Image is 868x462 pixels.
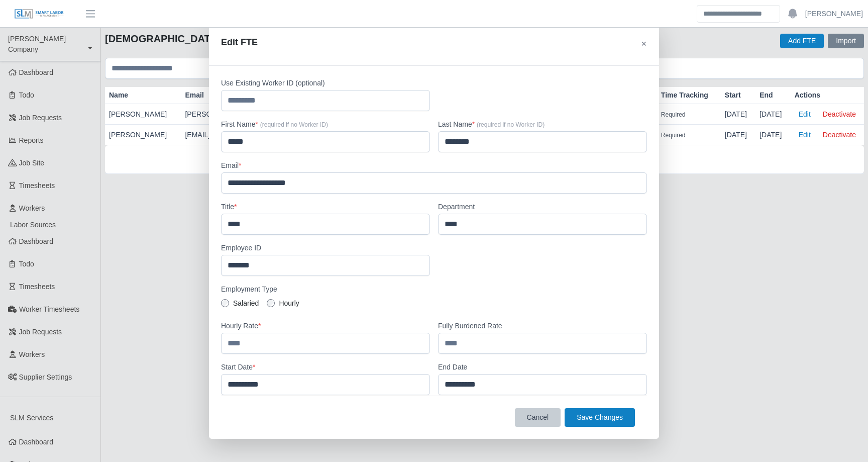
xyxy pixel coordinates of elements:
[641,39,647,49] button: ✕
[221,362,430,372] label: Start Date
[438,119,647,129] label: Last Name
[565,408,635,427] button: Save Changes
[221,299,229,307] input: Salaried
[221,202,430,212] label: Title
[221,160,647,170] label: Email
[14,9,64,20] img: SLM Logo
[438,362,647,372] label: End Date
[221,321,430,331] label: Hourly Rate
[221,119,430,129] label: First Name
[515,408,561,427] button: Cancel
[221,78,430,88] label: Use Existing Worker ID (optional)
[233,298,259,309] span: Salaried
[221,284,647,294] label: Employment Type
[697,5,780,23] input: Search
[267,299,275,307] input: Hourly
[805,9,863,19] a: [PERSON_NAME]
[260,121,328,128] span: (required if no Worker ID)
[438,321,647,331] label: Fully Burdened Rate
[221,35,258,49] h3: Edit FTE
[577,413,623,421] span: Save Changes
[477,121,545,128] span: (required if no Worker ID)
[221,243,430,253] label: Employee ID
[279,298,299,309] span: Hourly
[438,202,647,212] label: Department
